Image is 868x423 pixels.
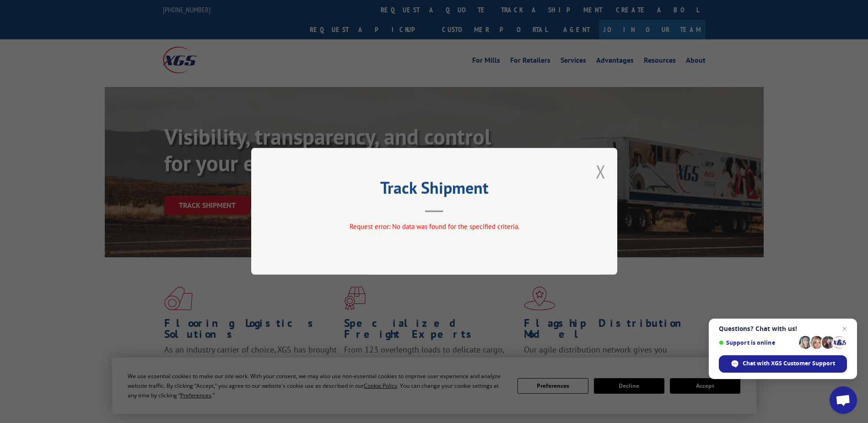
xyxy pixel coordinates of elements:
[349,222,519,231] span: Request error: No data was found for the specified criteria.
[297,181,571,199] h2: Track Shipment
[830,386,857,414] div: Open chat
[743,359,835,368] span: Chat with XGS Customer Support
[596,159,606,184] button: Close modal
[719,325,847,332] span: Questions? Chat with us!
[719,339,796,346] span: Support is online
[719,355,847,373] div: Chat with XGS Customer Support
[839,323,850,334] span: Close chat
